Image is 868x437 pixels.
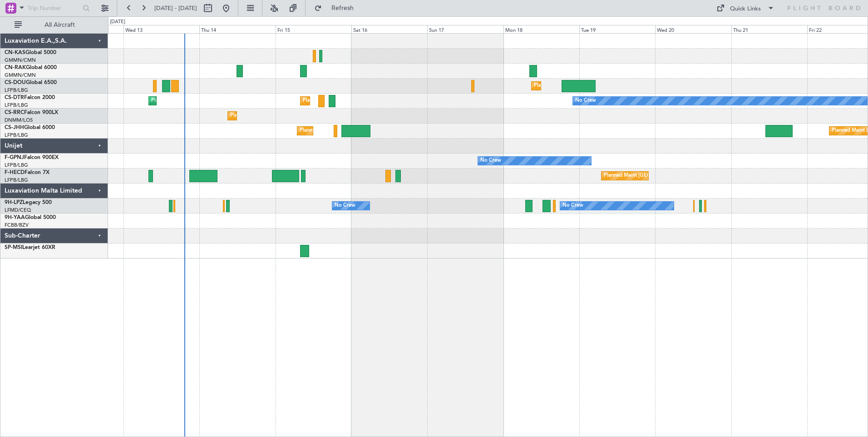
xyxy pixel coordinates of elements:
span: SP-MSI [5,245,22,250]
span: CS-DTR [5,95,24,100]
div: Sat 16 [351,25,427,33]
a: DNMM/LOS [5,117,33,124]
a: CS-DOUGlobal 6500 [5,80,57,85]
span: F-HECD [5,170,25,175]
div: Planned Maint Sofia [151,94,197,108]
a: CS-RRCFalcon 900LX [5,110,58,115]
div: Mon 18 [503,25,579,33]
div: No Crew [562,199,583,213]
div: Quick Links [730,5,761,14]
span: CS-JHH [5,125,24,130]
a: F-GPNJFalcon 900EX [5,155,59,160]
div: No Crew [575,94,596,108]
a: LFMD/CEQ [5,207,31,214]
div: Planned Maint [GEOGRAPHIC_DATA] ([GEOGRAPHIC_DATA]) [300,124,443,138]
a: GMMN/CMN [5,57,36,64]
div: Planned Maint [GEOGRAPHIC_DATA] ([GEOGRAPHIC_DATA]) [534,79,677,93]
button: All Aircraft [10,18,99,32]
div: Planned Maint [GEOGRAPHIC_DATA] ([GEOGRAPHIC_DATA]) [604,169,747,183]
a: LFPB/LBG [5,102,28,109]
a: CS-DTRFalcon 2000 [5,95,55,100]
a: LFPB/LBG [5,87,28,94]
a: F-HECDFalcon 7X [5,170,49,175]
a: FCBB/BZV [5,222,29,228]
button: Refresh [310,1,365,15]
a: 9H-LPZLegacy 500 [5,200,52,205]
div: Planned Maint [GEOGRAPHIC_DATA] ([GEOGRAPHIC_DATA]) [303,94,446,108]
div: Tue 19 [579,25,655,33]
a: GMMN/CMN [5,72,36,79]
div: Planned Maint Lagos ([PERSON_NAME]) [230,109,324,123]
input: Trip Number [28,1,80,15]
div: Sun 17 [427,25,503,33]
span: CS-DOU [5,80,26,85]
div: Thu 21 [731,25,807,33]
a: CS-JHHGlobal 6000 [5,125,55,130]
span: CN-KAS [5,50,25,55]
div: Thu 14 [199,25,275,33]
span: [DATE] - [DATE] [154,4,197,12]
a: 9H-YAAGlobal 5000 [5,215,56,220]
span: Refresh [324,5,362,11]
div: Wed 13 [123,25,199,33]
a: LFPB/LBG [5,177,28,184]
span: All Aircraft [24,22,96,28]
span: CN-RAK [5,65,26,70]
div: No Crew [480,154,501,168]
span: 9H-YAA [5,215,25,220]
a: CN-RAKGlobal 6000 [5,65,57,70]
div: Fri 15 [276,25,351,33]
span: CS-RRC [5,110,24,115]
div: [DATE] [110,18,125,26]
div: No Crew [335,199,355,213]
div: Wed 20 [655,25,731,33]
span: F-GPNJ [5,155,24,160]
button: Quick Links [712,1,779,15]
a: LFPB/LBG [5,162,28,169]
a: LFPB/LBG [5,132,28,139]
span: 9H-LPZ [5,200,23,205]
a: SP-MSILearjet 60XR [5,245,55,250]
a: CN-KASGlobal 5000 [5,50,56,55]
